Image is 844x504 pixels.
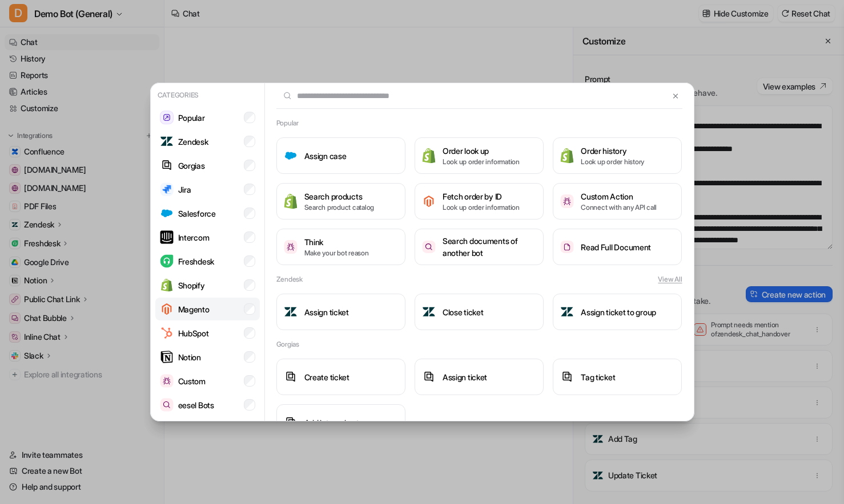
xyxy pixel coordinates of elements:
[415,229,544,265] button: Search documents of another botSearch documents of another bot
[178,279,205,291] p: Shopify
[178,136,208,148] p: Zendesk
[443,235,536,259] h3: Search documents of another bot
[276,404,405,441] button: Add internal noteAdd internal note
[581,241,651,253] h3: Read Full Document
[276,118,299,128] h2: Popular
[304,248,369,258] p: Make your bot reason
[276,183,405,220] button: Search productsSearch productsSearch product catalog
[443,306,484,318] h3: Close ticket
[178,255,214,267] p: Freshdesk
[560,305,574,319] img: Assign ticket to group
[284,193,298,209] img: Search products
[304,236,369,248] h3: Think
[443,145,520,157] h3: Order look up
[422,148,436,163] img: Order look up
[553,359,682,395] button: Tag ticketTag ticket
[422,370,436,383] img: Assign ticket
[304,306,349,318] h3: Assign ticket
[422,194,436,208] img: Fetch order by ID
[178,112,205,124] p: Popular
[276,137,405,174] button: Assign caseAssign case
[284,370,298,383] img: Create ticket
[443,157,520,167] p: Look up order information
[581,145,644,157] h3: Order history
[284,416,298,429] img: Add internal note
[178,184,191,196] p: Jira
[284,305,298,319] img: Assign ticket
[553,183,682,220] button: Custom ActionCustom ActionConnect with any API call
[422,305,436,319] img: Close ticket
[178,303,210,315] p: Magento
[415,294,544,330] button: Close ticketClose ticket
[560,194,574,208] img: Custom Action
[178,160,205,172] p: Gorgias
[178,399,214,411] p: eesel Bots
[560,241,574,254] img: Read Full Document
[304,150,347,162] h3: Assign case
[422,241,436,254] img: Search documents of another bot
[304,202,375,213] p: Search product catalog
[178,351,201,363] p: Notion
[560,370,574,383] img: Tag ticket
[276,359,405,395] button: Create ticketCreate ticket
[553,229,682,265] button: Read Full DocumentRead Full Document
[178,375,206,387] p: Custom
[560,148,574,163] img: Order history
[443,190,520,202] h3: Fetch order by ID
[415,359,544,395] button: Assign ticketAssign ticket
[443,371,487,383] h3: Assign ticket
[304,417,364,429] h3: Add internal note
[304,371,349,383] h3: Create ticket
[178,327,209,339] p: HubSpot
[178,208,216,220] p: Salesforce
[553,137,682,174] button: Order historyOrder historyLook up order history
[155,88,260,103] p: Categories
[581,190,657,202] h3: Custom Action
[581,202,657,213] p: Connect with any API call
[276,229,405,265] button: ThinkThinkMake your bot reason
[178,231,210,243] p: Intercom
[415,137,544,174] button: Order look upOrder look upLook up order information
[658,274,682,284] button: View All
[276,294,405,330] button: Assign ticketAssign ticket
[581,371,615,383] h3: Tag ticket
[415,183,544,220] button: Fetch order by IDFetch order by IDLook up order information
[443,202,520,213] p: Look up order information
[276,274,303,284] h2: Zendesk
[581,306,656,318] h3: Assign ticket to group
[284,240,298,253] img: Think
[581,157,644,167] p: Look up order history
[553,294,682,330] button: Assign ticket to groupAssign ticket to group
[284,149,298,162] img: Assign case
[276,339,299,349] h2: Gorgias
[304,190,375,202] h3: Search products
